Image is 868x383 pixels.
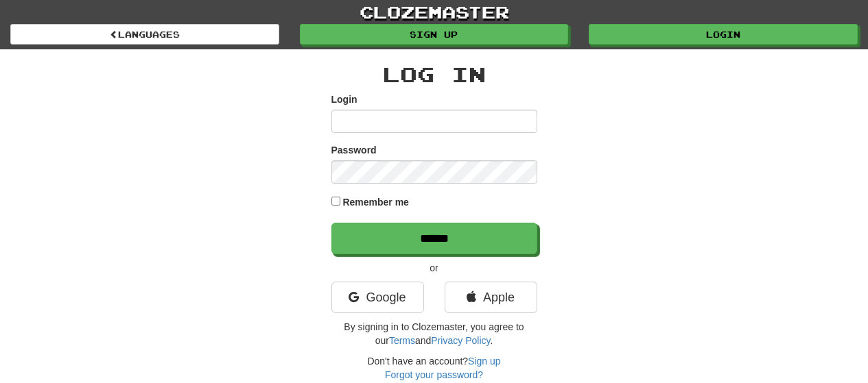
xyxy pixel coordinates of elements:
[331,320,537,347] p: By signing in to Clozemaster, you agree to our and .
[389,335,415,346] a: Terms
[342,195,409,209] label: Remember me
[589,24,858,45] a: Login
[331,143,377,157] label: Password
[10,24,279,45] a: Languages
[385,369,483,380] a: Forgot your password?
[331,261,537,275] p: or
[331,63,537,86] h2: Log In
[331,282,424,313] a: Google
[431,335,490,346] a: Privacy Policy
[300,24,569,45] a: Sign up
[445,282,537,313] a: Apple
[468,356,500,367] a: Sign up
[331,92,357,106] label: Login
